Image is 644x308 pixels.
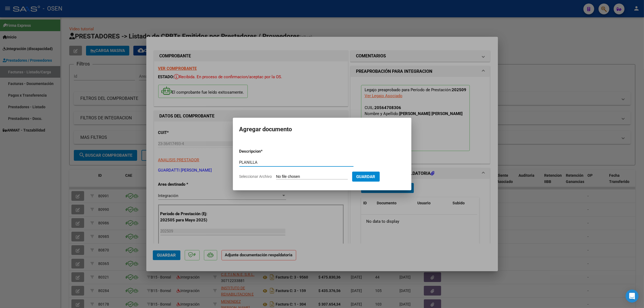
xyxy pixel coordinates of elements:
h2: Agregar documento [239,124,405,135]
p: Descripcion [239,148,289,155]
div: Open Intercom Messenger [626,290,639,303]
span: Guardar [356,174,375,179]
span: Seleccionar Archivo [239,174,272,179]
button: Guardar [352,172,380,182]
